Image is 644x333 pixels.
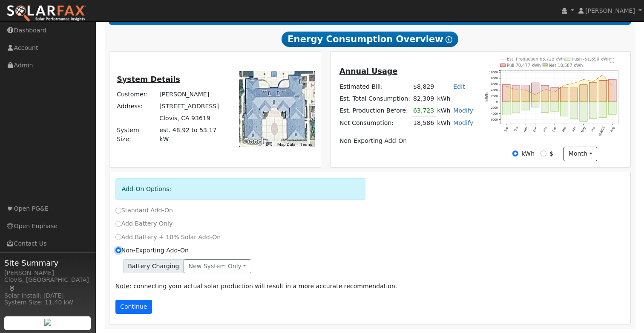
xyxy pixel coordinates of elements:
td: Clovis, CA 93619 [158,112,228,124]
img: Google [241,136,269,147]
circle: onclick="" [544,89,546,90]
td: Customer: [115,88,158,100]
label: Add Battery + 10% Solar Add-On [115,233,221,242]
div: Add-On Options: [115,178,365,200]
input: Standard Add-On [115,208,121,214]
input: kWh [512,151,518,156]
rect: onclick="" [532,83,539,102]
text: -6000 [490,118,498,122]
text: Push -51,890 kWh [572,57,610,61]
text: Jun [590,126,596,132]
a: Modify [453,119,473,126]
a: Edit [453,83,465,90]
span: Energy Consumption Overview [282,32,458,47]
td: kWh [436,104,452,117]
rect: onclick="" [609,102,616,114]
rect: onclick="" [561,87,568,102]
rect: onclick="" [561,102,568,116]
span: est. 48.92 to 53.17 kW [159,127,216,142]
td: [STREET_ADDRESS] [158,100,228,112]
rect: onclick="" [503,102,510,115]
div: Solar Install: [DATE] [4,291,91,300]
rect: onclick="" [570,88,578,102]
text: -4000 [490,112,498,116]
circle: onclick="" [525,90,526,91]
text: Apr [571,126,577,132]
text: Feb [552,126,557,133]
text: Net 18,587 kWh [549,63,583,68]
text: Est. Production 63,723 kWh [507,57,565,61]
a: Modify [453,107,473,114]
circle: onclick="" [602,74,604,75]
circle: onclick="" [535,94,536,96]
rect: onclick="" [512,102,520,113]
input: Non-Exporting Add-On [115,247,121,253]
td: System Size: [115,125,158,145]
img: retrieve [44,319,51,326]
td: Est. Production Before: [338,104,411,117]
td: Non-Exporting Add-On [338,135,474,147]
label: Standard Add-On [115,206,173,215]
circle: onclick="" [592,81,594,82]
rect: onclick="" [580,102,587,122]
text: Aug [609,126,615,133]
text: Dec [532,126,538,133]
text:  [610,58,615,63]
text: [DATE] [598,126,606,137]
td: 82,309 [412,93,436,104]
u: Annual Usage [339,67,397,75]
label: Non-Exporting Add-On [115,246,189,255]
button: Map Data [277,142,295,148]
rect: onclick="" [522,85,529,102]
label: $ [549,149,553,158]
input: $ [540,151,546,156]
span: : connecting your actual solar production will result in a more accurate recommendation. [115,283,397,290]
rect: onclick="" [551,102,558,111]
span: Site Summary [4,257,91,269]
rect: onclick="" [532,102,539,107]
img: SolarFax [6,5,86,23]
rect: onclick="" [503,84,510,102]
text: 6000 [491,82,497,86]
text: 4000 [491,88,497,92]
text: Jan [542,126,548,132]
label: kWh [521,149,535,158]
rect: onclick="" [512,86,520,102]
span: Battery Charging [123,259,184,274]
circle: onclick="" [506,86,507,87]
circle: onclick="" [563,85,565,86]
text: May [580,126,586,133]
td: 63,723 [412,104,436,117]
span: [PERSON_NAME] [585,7,635,14]
div: System Size: 11.40 kW [4,298,91,307]
button: Keyboard shortcuts [266,142,272,148]
text: -2000 [490,106,498,110]
text: 10000 [489,70,497,74]
input: Add Battery Only [115,221,121,227]
text: 2000 [491,94,497,98]
a: Terms (opens in new tab) [300,142,312,147]
td: 18,586 [412,117,436,129]
label: Add Battery Only [115,219,173,228]
i: Show Help [446,36,452,43]
rect: onclick="" [541,85,549,102]
circle: onclick="" [515,89,517,90]
circle: onclick="" [583,79,584,80]
td: Estimated Bill: [338,81,411,93]
td: Est. Total Consumption: [338,93,411,104]
text: Mar [561,126,567,133]
text: 8000 [491,76,497,80]
rect: onclick="" [570,102,578,119]
input: Add Battery + 10% Solar Add-On [115,234,121,240]
rect: onclick="" [551,87,558,102]
td: kWh [436,93,475,104]
rect: onclick="" [589,102,597,119]
rect: onclick="" [589,82,597,102]
td: Address: [115,100,158,112]
text: kWh [485,93,489,102]
td: [PERSON_NAME] [158,88,228,100]
button: Continue [115,300,152,314]
div: [PERSON_NAME] [4,269,91,278]
circle: onclick="" [573,83,575,84]
td: System Size [158,125,228,145]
